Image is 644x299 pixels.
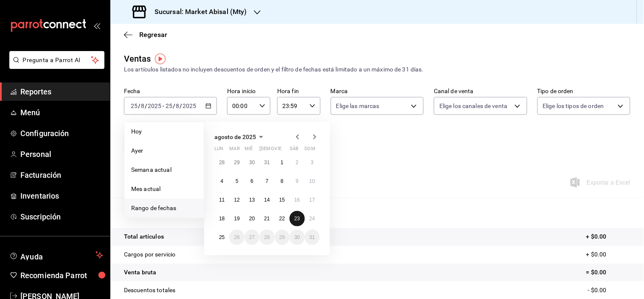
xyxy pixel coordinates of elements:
abbr: 5 de agosto de 2025 [236,178,239,184]
span: Semana actual [131,165,197,174]
abbr: 16 de agosto de 2025 [294,197,300,203]
label: Hora inicio [227,88,270,94]
abbr: 3 de agosto de 2025 [311,159,314,165]
button: 14 de agosto de 2025 [259,192,274,208]
abbr: 26 de agosto de 2025 [234,234,239,240]
abbr: 24 de agosto de 2025 [309,216,315,222]
span: / [145,103,147,109]
button: 29 de agosto de 2025 [275,230,290,245]
input: -- [165,103,173,109]
abbr: 4 de agosto de 2025 [220,178,223,184]
button: 9 de agosto de 2025 [290,174,304,189]
abbr: 15 de agosto de 2025 [279,197,285,203]
span: Recomienda Parrot [20,270,103,281]
button: 27 de agosto de 2025 [245,230,259,245]
abbr: 29 de agosto de 2025 [279,234,285,240]
abbr: 29 de julio de 2025 [234,159,239,165]
label: Fecha [124,88,217,94]
button: 4 de agosto de 2025 [214,174,229,189]
span: Personal [20,148,103,160]
input: -- [141,103,145,109]
span: Menú [20,107,103,118]
button: 17 de agosto de 2025 [305,192,320,208]
span: Elige los tipos de orden [543,102,604,110]
p: - $0.00 [588,286,630,295]
span: Inventarios [20,190,103,202]
button: 11 de agosto de 2025 [214,192,229,208]
button: 31 de agosto de 2025 [305,230,320,245]
p: Descuentos totales [124,286,175,295]
abbr: 31 de agosto de 2025 [309,234,315,240]
button: agosto de 2025 [214,132,266,142]
button: 18 de agosto de 2025 [214,211,229,226]
abbr: 28 de julio de 2025 [219,159,225,165]
div: Los artículos listados no incluyen descuentos de orden y el filtro de fechas está limitado a un m... [124,65,630,74]
abbr: jueves [259,146,309,155]
button: 8 de agosto de 2025 [275,174,290,189]
span: / [173,103,175,109]
label: Canal de venta [434,88,527,94]
span: Suscripción [20,211,103,222]
abbr: domingo [305,146,315,155]
span: Ayer [131,146,197,155]
span: Pregunta a Parrot AI [23,56,91,65]
abbr: 10 de agosto de 2025 [309,178,315,184]
input: -- [176,103,180,109]
button: 6 de agosto de 2025 [245,174,259,189]
abbr: 13 de agosto de 2025 [249,197,255,203]
abbr: 19 de agosto de 2025 [234,216,239,222]
span: Ayuda [20,250,92,260]
button: 25 de agosto de 2025 [214,230,229,245]
abbr: 21 de agosto de 2025 [264,216,270,222]
abbr: lunes [214,146,223,155]
button: Tooltip marker [155,54,166,64]
p: Cargos por servicio [124,250,176,259]
p: + $0.00 [586,250,630,259]
button: 3 de agosto de 2025 [305,155,320,170]
button: 31 de julio de 2025 [259,155,274,170]
span: Elige los canales de venta [439,102,507,110]
abbr: miércoles [245,146,253,155]
button: 16 de agosto de 2025 [290,192,304,208]
span: Mes actual [131,185,197,194]
button: open_drawer_menu [93,22,100,29]
abbr: 27 de agosto de 2025 [249,234,255,240]
button: 29 de julio de 2025 [229,155,244,170]
abbr: 20 de agosto de 2025 [249,216,255,222]
abbr: 17 de agosto de 2025 [309,197,315,203]
p: Total artículos [124,232,164,241]
button: 15 de agosto de 2025 [275,192,290,208]
button: 5 de agosto de 2025 [229,174,244,189]
span: Regresar [139,31,167,39]
button: 2 de agosto de 2025 [290,155,304,170]
label: Marca [331,88,424,94]
abbr: 30 de julio de 2025 [249,159,255,165]
abbr: 7 de agosto de 2025 [266,178,269,184]
p: + $0.00 [586,232,630,241]
button: 20 de agosto de 2025 [245,211,259,226]
button: Regresar [124,31,167,39]
abbr: 31 de julio de 2025 [264,159,270,165]
abbr: martes [229,146,239,155]
button: 12 de agosto de 2025 [229,192,244,208]
button: 28 de julio de 2025 [214,155,229,170]
abbr: sábado [290,146,298,155]
p: Venta bruta [124,268,156,277]
input: ---- [147,103,162,109]
span: Reportes [20,86,103,97]
p: Resumen [124,208,630,218]
abbr: 1 de agosto de 2025 [281,159,284,165]
abbr: 9 de agosto de 2025 [295,178,298,184]
span: Rango de fechas [131,204,197,213]
input: -- [130,103,138,109]
abbr: 2 de agosto de 2025 [295,159,298,165]
label: Hora fin [277,88,321,94]
abbr: 28 de agosto de 2025 [264,234,270,240]
span: - [163,103,164,109]
span: Facturación [20,169,103,181]
abbr: 11 de agosto de 2025 [219,197,225,203]
a: Pregunta a Parrot AI [6,62,104,71]
span: Hoy [131,127,197,136]
span: Elige las marcas [336,102,380,110]
abbr: 23 de agosto de 2025 [294,216,300,222]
